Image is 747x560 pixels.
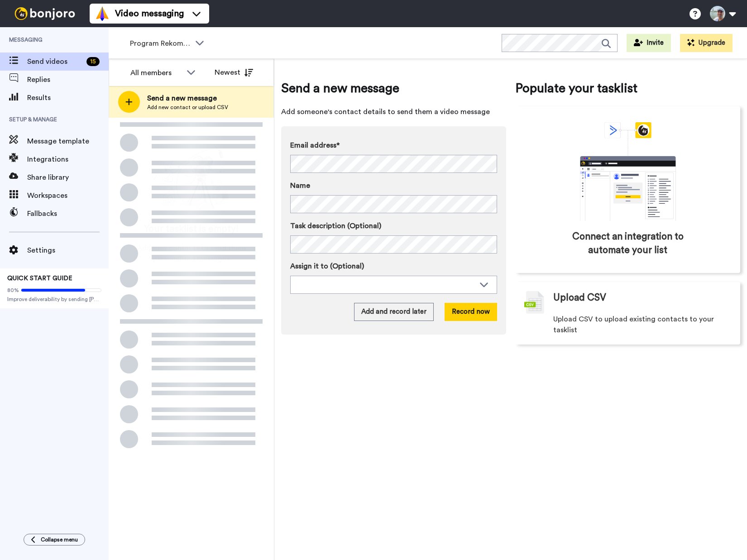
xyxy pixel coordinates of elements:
img: ready-set-action.png [146,143,237,215]
span: Share library [27,172,109,183]
span: Send a new message [147,93,228,104]
button: Record now [445,303,497,321]
span: Add someone's contact details to send them a video message [281,106,506,117]
span: Upload CSV [553,291,606,305]
span: Connect an integration to automate your list [554,230,702,257]
img: bj-logo-header-white.svg [11,7,79,20]
img: csv-grey.png [524,291,544,314]
span: Integrations [27,154,109,165]
span: Fallbacks [27,208,109,219]
div: animation [560,122,696,221]
button: Upgrade [680,34,733,52]
span: QUICK START GUIDE [7,275,72,282]
span: 80% [7,287,19,294]
label: Email address* [290,140,497,151]
span: Upload CSV to upload existing contacts to your tasklist [553,314,731,335]
span: Program Rekomendacji [130,38,191,49]
span: Add new contacts to send them personalised messages [122,243,260,264]
div: 15 [86,57,100,66]
span: Add new contact or upload CSV [147,104,228,111]
div: All members [130,67,182,78]
img: vm-color.svg [95,6,110,21]
span: Settings [27,245,109,256]
span: Improve deliverability by sending [PERSON_NAME]’s from your own email [7,296,101,303]
button: Add and record later [354,303,434,321]
span: Send a new message [281,79,506,97]
button: Invite [627,34,671,52]
span: Send videos [27,56,83,67]
span: Results [27,92,109,103]
span: Workspaces [27,190,109,201]
span: Replies [27,74,109,85]
span: Video messaging [115,7,184,20]
button: Collapse menu [24,534,85,546]
span: Name [290,180,310,191]
label: Task description (Optional) [290,220,497,231]
label: Assign it to (Optional) [290,261,497,272]
span: Message template [27,136,109,147]
span: Populate your tasklist [515,79,740,97]
button: Newest [208,63,260,81]
span: Collapse menu [41,536,78,543]
span: Your tasklist is empty! [144,222,239,236]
